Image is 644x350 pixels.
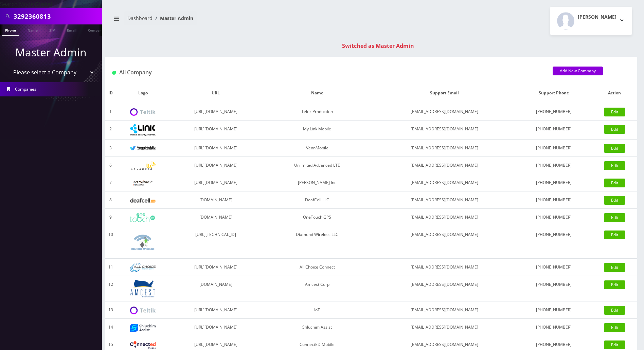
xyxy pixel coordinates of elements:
[105,83,116,103] th: ID
[110,11,366,31] nav: breadcrumb
[262,226,373,259] td: Diamond Wireless LLC
[105,191,116,209] td: 8
[516,103,592,121] td: [PHONE_NUMBER]
[604,280,625,289] a: Edit
[373,140,516,157] td: [EMAIL_ADDRESS][DOMAIN_NAME]
[604,196,625,205] a: Edit
[373,103,516,121] td: [EMAIL_ADDRESS][DOMAIN_NAME]
[170,83,262,103] th: URL
[262,157,373,174] td: Unlimited Advanced LTE
[604,108,625,116] a: Edit
[516,226,592,259] td: [PHONE_NUMBER]
[516,157,592,174] td: [PHONE_NUMBER]
[170,276,262,301] td: [DOMAIN_NAME]
[262,83,373,103] th: Name
[130,341,156,349] img: ConnectED Mobile
[130,263,156,272] img: All Choice Connect
[604,231,625,239] a: Edit
[604,179,625,187] a: Edit
[592,83,637,103] th: Action
[516,209,592,226] td: [PHONE_NUMBER]
[130,307,156,314] img: IoT
[105,259,116,276] td: 11
[373,121,516,140] td: [EMAIL_ADDRESS][DOMAIN_NAME]
[373,226,516,259] td: [EMAIL_ADDRESS][DOMAIN_NAME]
[130,108,156,116] img: Teltik Production
[105,319,116,336] td: 14
[170,259,262,276] td: [URL][DOMAIN_NAME]
[170,209,262,226] td: [DOMAIN_NAME]
[105,157,116,174] td: 6
[516,301,592,319] td: [PHONE_NUMBER]
[105,209,116,226] td: 9
[170,121,262,140] td: [URL][DOMAIN_NAME]
[105,174,116,191] td: 7
[262,301,373,319] td: IoT
[604,161,625,170] a: Edit
[105,103,116,121] td: 1
[24,24,41,35] a: Name
[373,209,516,226] td: [EMAIL_ADDRESS][DOMAIN_NAME]
[262,121,373,140] td: My Link Mobile
[130,180,156,186] img: Rexing Inc
[130,198,156,203] img: DeafCell LLC
[14,10,100,23] input: Search All Companies
[105,121,116,140] td: 2
[170,103,262,121] td: [URL][DOMAIN_NAME]
[130,146,156,151] img: VennMobile
[112,69,542,76] h1: All Company
[516,174,592,191] td: [PHONE_NUMBER]
[105,301,116,319] td: 13
[373,259,516,276] td: [EMAIL_ADDRESS][DOMAIN_NAME]
[35,0,53,8] strong: Global
[170,157,262,174] td: [URL][DOMAIN_NAME]
[262,140,373,157] td: VennMobile
[112,42,644,50] div: Switched as Master Admin
[604,263,625,272] a: Edit
[373,301,516,319] td: [EMAIL_ADDRESS][DOMAIN_NAME]
[130,229,156,255] img: Diamond Wireless LLC
[604,340,625,349] a: Edit
[2,24,19,36] a: Phone
[262,209,373,226] td: OneTouch GPS
[516,83,592,103] th: Support Phone
[373,191,516,209] td: [EMAIL_ADDRESS][DOMAIN_NAME]
[262,276,373,301] td: Amcest Corp
[130,324,156,332] img: Shluchim Assist
[262,319,373,336] td: Shluchim Assist
[262,174,373,191] td: [PERSON_NAME] Inc
[550,7,632,35] button: [PERSON_NAME]
[604,213,625,222] a: Edit
[373,174,516,191] td: [EMAIL_ADDRESS][DOMAIN_NAME]
[170,301,262,319] td: [URL][DOMAIN_NAME]
[516,276,592,301] td: [PHONE_NUMBER]
[604,125,625,134] a: Edit
[170,140,262,157] td: [URL][DOMAIN_NAME]
[170,226,262,259] td: [URL][TECHNICAL_ID]
[127,15,153,21] a: Dashboard
[112,71,116,75] img: All Company
[516,191,592,209] td: [PHONE_NUMBER]
[578,14,616,20] h2: [PERSON_NAME]
[516,259,592,276] td: [PHONE_NUMBER]
[516,121,592,140] td: [PHONE_NUMBER]
[130,279,156,298] img: Amcest Corp
[130,124,156,136] img: My Link Mobile
[373,157,516,174] td: [EMAIL_ADDRESS][DOMAIN_NAME]
[64,24,80,35] a: Email
[170,174,262,191] td: [URL][DOMAIN_NAME]
[153,15,193,22] li: Master Admin
[373,276,516,301] td: [EMAIL_ADDRESS][DOMAIN_NAME]
[85,24,107,35] a: Company
[170,319,262,336] td: [URL][DOMAIN_NAME]
[46,24,59,35] a: SIM
[105,226,116,259] td: 10
[130,162,156,170] img: Unlimited Advanced LTE
[516,140,592,157] td: [PHONE_NUMBER]
[553,67,603,75] a: Add New Company
[262,103,373,121] td: Teltik Production
[170,191,262,209] td: [DOMAIN_NAME]
[262,191,373,209] td: DeafCell LLC
[604,323,625,332] a: Edit
[105,140,116,157] td: 3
